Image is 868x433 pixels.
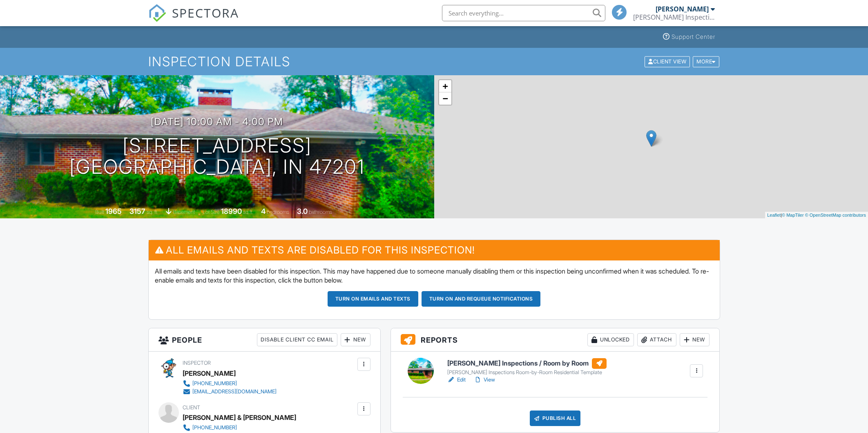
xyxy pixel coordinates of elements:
a: SPECTORA [148,11,239,28]
a: Client View [644,58,692,64]
a: View [474,376,495,384]
span: basement [173,209,195,215]
div: [PERSON_NAME] [183,367,236,379]
div: Unlocked [587,333,634,346]
div: New [680,333,710,346]
h1: [STREET_ADDRESS] [GEOGRAPHIC_DATA], IN 47201 [69,135,365,178]
div: Kloeker Inspections [633,13,715,21]
a: Leaflet [767,213,781,218]
span: Lot Size [203,209,220,215]
a: Edit [447,376,466,384]
div: 4 [261,207,266,215]
span: Client [183,404,200,411]
div: 3157 [129,207,145,215]
a: © MapTiler [782,213,804,218]
span: SPECTORA [172,4,239,21]
span: Inspector [183,360,211,366]
div: Attach [637,333,676,346]
div: 18990 [221,207,242,215]
div: Publish All [530,411,581,426]
div: [PERSON_NAME] & [PERSON_NAME] [183,411,296,424]
span: sq.ft. [243,209,253,215]
div: Support Center [672,33,715,40]
a: [PHONE_NUMBER] [183,379,277,388]
span: bedrooms [267,209,289,215]
div: | [765,212,868,219]
a: Zoom in [439,80,451,92]
h6: [PERSON_NAME] Inspections / Room by Room [447,358,607,369]
span: sq. ft. [147,209,158,215]
h3: People [149,328,380,352]
div: 3.0 [297,207,308,215]
div: [PHONE_NUMBER] [192,380,237,387]
div: [PERSON_NAME] Inspections Room-by-Room Residential Template [447,369,607,376]
div: [PERSON_NAME] [656,5,709,13]
div: [PHONE_NUMBER] [192,424,237,431]
h3: Reports [391,328,720,352]
div: New [341,333,370,346]
a: [PERSON_NAME] Inspections / Room by Room [PERSON_NAME] Inspections Room-by-Room Residential Template [447,358,607,376]
h3: [DATE] 10:00 am - 4:00 pm [151,116,283,127]
div: [EMAIL_ADDRESS][DOMAIN_NAME] [192,388,277,395]
p: All emails and texts have been disabled for this inspection. This may have happened due to someon... [155,267,714,285]
a: [PHONE_NUMBER] [183,424,290,432]
input: Search everything... [442,5,605,21]
img: The Best Home Inspection Software - Spectora [148,4,166,22]
a: Support Center [660,29,718,45]
span: Built [95,209,104,215]
a: © OpenStreetMap contributors [805,213,866,218]
div: More [693,56,719,67]
a: Zoom out [439,92,451,105]
h1: Inspection Details [148,54,720,69]
a: [EMAIL_ADDRESS][DOMAIN_NAME] [183,388,277,396]
div: Disable Client CC Email [257,333,337,346]
span: bathrooms [309,209,332,215]
div: Client View [645,56,690,67]
button: Turn on emails and texts [328,291,418,307]
h3: All emails and texts are disabled for this inspection! [149,240,720,260]
button: Turn on and Requeue Notifications [422,291,541,307]
div: 1965 [105,207,122,215]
